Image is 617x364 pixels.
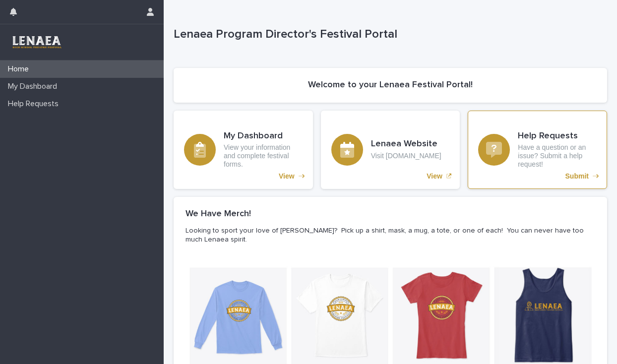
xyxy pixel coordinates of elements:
p: Submit [565,172,589,181]
p: Lenaea Program Director's Festival Portal [174,27,603,42]
p: View [279,172,295,181]
h3: My Dashboard [224,131,303,142]
h3: Help Requests [518,131,597,142]
p: View [427,172,442,181]
p: Have a question or an issue? Submit a help request! [518,143,597,168]
p: Looking to sport your love of [PERSON_NAME]? Pick up a shirt, mask, a mug, a tote, or one of each... [185,226,591,244]
h2: Welcome to your Lenaea Festival Portal! [308,80,473,91]
a: View [174,111,313,189]
a: Submit [468,111,607,189]
p: Help Requests [4,99,66,109]
p: View your information and complete festival forms. [224,143,303,168]
a: View [321,111,460,189]
img: 3TRreipReCSEaaZc33pQ [8,32,65,52]
p: Visit [DOMAIN_NAME] [371,152,441,160]
h3: Lenaea Website [371,139,441,150]
h2: We Have Merch! [185,209,251,220]
p: My Dashboard [4,82,65,91]
p: Home [4,64,37,74]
